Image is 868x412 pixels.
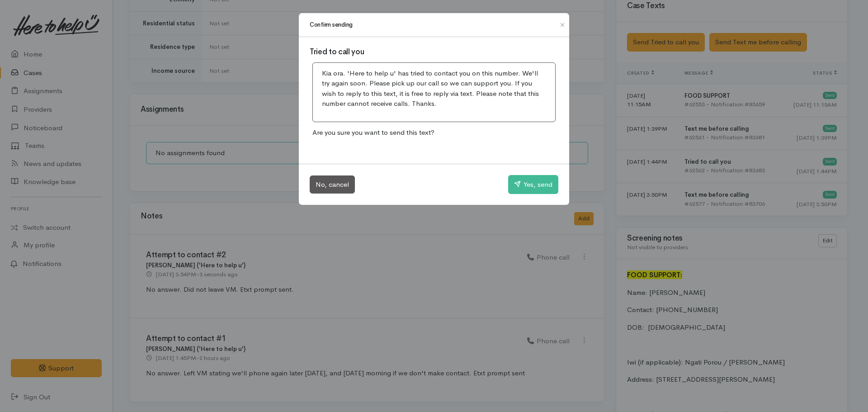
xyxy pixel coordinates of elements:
p: Kia ora. 'Here to help u' has tried to contact you on this number. We'll try again soon. Please p... [322,68,546,109]
h3: Tried to call you [310,48,558,57]
button: No, cancel [310,175,355,194]
p: Are you sure you want to send this text? [310,125,558,141]
button: Close [555,19,570,30]
button: Yes, send [508,175,558,194]
h1: Confirm sending [310,20,353,29]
